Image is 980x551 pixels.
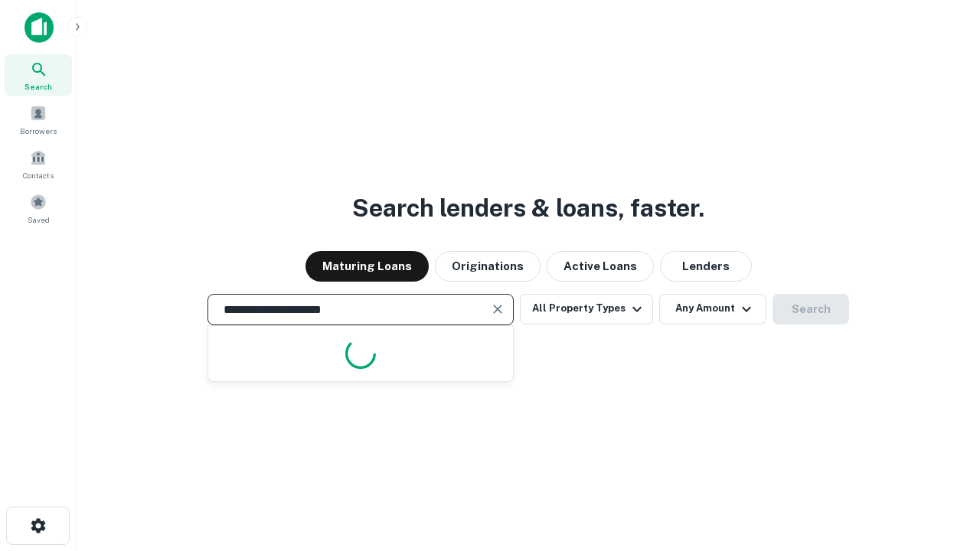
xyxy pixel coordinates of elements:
[5,99,72,140] a: Borrowers
[520,294,653,324] button: All Property Types
[547,251,654,282] button: Active Loans
[487,298,508,320] button: Clear
[435,251,541,282] button: Originations
[5,54,72,96] a: Search
[903,429,980,502] iframe: Chat Widget
[352,190,704,227] h3: Search lenders & loans, faster.
[23,169,54,181] span: Contacts
[24,80,52,93] span: Search
[20,125,57,137] span: Borrowers
[659,294,766,324] button: Any Amount
[660,251,752,282] button: Lenders
[24,12,54,43] img: capitalize-icon.png
[5,143,72,184] a: Contacts
[5,187,72,229] a: Saved
[28,214,50,226] span: Saved
[305,251,429,282] button: Maturing Loans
